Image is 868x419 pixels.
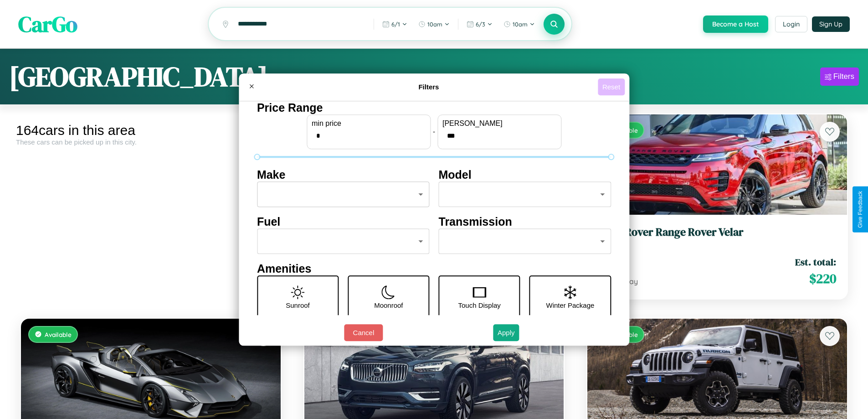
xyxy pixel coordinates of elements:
[257,262,611,275] h4: Amenities
[378,17,412,31] button: 6/1
[857,191,863,228] div: Give Feedback
[598,78,625,95] button: Reset
[820,67,859,86] button: Filters
[442,119,556,128] label: [PERSON_NAME]
[374,299,403,311] p: Moonroof
[439,168,611,181] h4: Model
[286,299,310,311] p: Sunroof
[344,324,383,341] button: Cancel
[462,17,497,31] button: 6/3
[16,123,286,138] div: 164 cars in this area
[598,226,836,248] a: Land Rover Range Rover Velar2024
[775,16,807,32] button: Login
[16,138,286,146] div: These cars can be picked up in this city.
[812,16,850,32] button: Sign Up
[260,83,598,91] h4: Filters
[439,215,611,228] h4: Transmission
[257,215,430,228] h4: Fuel
[9,58,268,95] h1: [GEOGRAPHIC_DATA]
[499,17,539,31] button: 10am
[427,21,442,28] span: 10am
[809,269,836,288] span: $ 220
[257,101,611,114] h4: Price Range
[476,21,485,28] span: 6 / 3
[458,299,500,311] p: Touch Display
[703,16,768,33] button: Become a Host
[546,299,595,311] p: Winter Package
[598,226,836,239] h3: Land Rover Range Rover Velar
[257,168,430,181] h4: Make
[513,21,528,28] span: 10am
[414,17,454,31] button: 10am
[493,324,519,341] button: Apply
[391,21,400,28] span: 6 / 1
[45,331,72,338] span: Available
[833,72,854,81] div: Filters
[795,255,836,269] span: Est. total:
[433,125,435,138] p: -
[312,119,426,128] label: min price
[18,9,77,39] span: CarGo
